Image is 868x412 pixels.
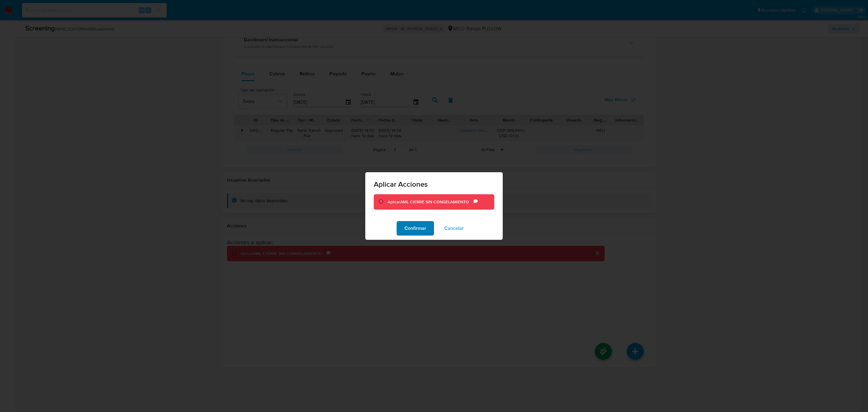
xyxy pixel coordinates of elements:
span: Cancelar [444,222,464,235]
div: Aplicar [388,199,473,205]
button: Confirmar [397,221,434,236]
b: AML CIERRE SIN CONGELAMIENTO [400,199,469,205]
span: Confirmar [404,222,426,235]
button: Cancelar [436,221,472,236]
span: Aplicar Acciones [374,181,494,188]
